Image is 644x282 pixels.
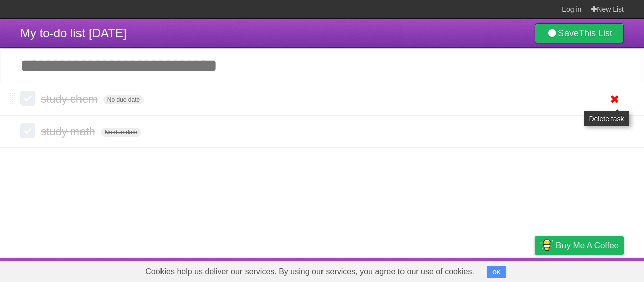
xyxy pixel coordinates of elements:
[522,260,548,279] a: Privacy
[487,266,506,278] button: OK
[556,237,619,254] span: Buy me a coffee
[401,260,422,279] a: About
[540,237,553,254] img: Buy me a coffee
[535,23,624,43] a: SaveThis List
[579,28,612,38] b: This List
[20,123,35,138] label: Done
[488,260,510,279] a: Terms
[101,128,141,137] span: No due date
[41,125,98,138] span: study math
[560,260,624,279] a: Suggest a feature
[41,93,100,105] span: study chem
[20,26,127,40] span: My to-do list [DATE]
[535,236,624,255] a: Buy me a coffee
[103,95,144,104] span: No due date
[135,262,485,282] span: Cookies help us deliver our services. By using our services, you agree to our use of cookies.
[20,91,35,106] label: Done
[434,260,475,279] a: Developers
